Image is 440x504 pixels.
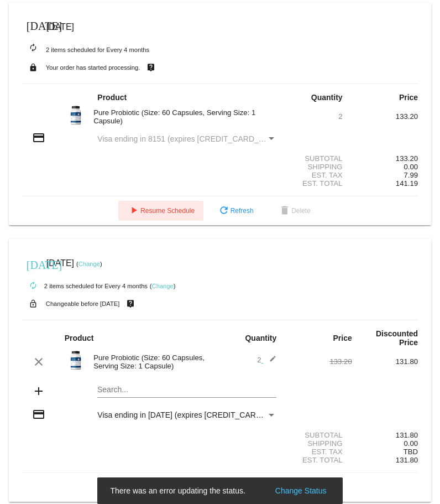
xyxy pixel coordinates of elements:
[27,60,40,75] mat-icon: lock
[217,205,231,218] mat-icon: refresh
[286,179,352,188] div: Est. Total
[46,64,140,71] small: Your order has started processing.
[257,356,276,364] span: 2
[78,261,100,267] a: Change
[311,93,343,102] strong: Quantity
[27,279,40,293] mat-icon: autorenew
[46,300,120,307] small: Changeable before [DATE]
[286,431,352,439] div: Subtotal
[376,329,418,347] strong: Discounted Price
[278,205,291,218] mat-icon: delete
[111,485,330,496] simple-snack-bar: There was an error updating the status.
[404,448,418,456] span: TBD
[97,411,276,419] mat-select: Payment Method
[278,207,311,215] span: Delete
[97,93,127,102] strong: Product
[76,261,102,267] small: ( )
[118,201,203,221] button: Resume Schedule
[152,283,174,289] a: Change
[127,207,195,215] span: Resume Schedule
[352,431,418,439] div: 131.80
[32,355,45,368] mat-icon: clear
[97,134,282,143] span: Visa ending in 8151 (expires [CREDIT_CARD_DATA])
[97,411,290,419] span: Visa ending in [DATE] (expires [CREDIT_CARD_DATA])
[27,257,40,271] mat-icon: [DATE]
[65,334,94,342] strong: Product
[404,439,418,448] span: 0.00
[22,283,148,289] small: 2 items scheduled for Every 4 months
[88,354,220,370] div: Pure Probiotic (Size: 60 Capsules, Serving Size: 1 Capsule)
[399,93,418,102] strong: Price
[263,355,276,368] mat-icon: edit
[286,456,352,464] div: Est. Total
[97,386,276,394] input: Search...
[32,385,45,398] mat-icon: add
[333,334,352,342] strong: Price
[27,297,40,311] mat-icon: lock_open
[396,456,418,464] span: 131.80
[286,154,352,163] div: Subtotal
[352,357,418,366] div: 131.80
[286,357,352,366] div: 133.20
[65,105,87,127] img: bodylogicmd-pure-probiotic-30-capsules.jpg
[88,108,286,125] div: Pure Probiotic (Size: 60 Capsules, Serving Size: 1 Capsule)
[124,297,137,311] mat-icon: live_help
[404,171,418,179] span: 7.99
[32,131,45,144] mat-icon: credit_card
[127,205,140,218] mat-icon: play_arrow
[22,46,149,53] small: 2 items scheduled for Every 4 months
[97,134,276,143] mat-select: Payment Method
[144,60,158,75] mat-icon: live_help
[272,485,330,496] button: Change Status
[150,283,176,289] small: ( )
[286,171,352,179] div: Est. Tax
[286,439,352,448] div: Shipping
[396,179,418,188] span: 141.19
[404,163,418,171] span: 0.00
[352,112,418,121] div: 133.20
[27,41,40,55] mat-icon: autorenew
[208,201,263,221] button: Refresh
[245,334,276,342] strong: Quantity
[286,448,352,456] div: Est. Tax
[217,207,254,215] span: Refresh
[269,201,319,221] button: Delete
[27,18,40,32] mat-icon: [DATE]
[338,112,342,121] span: 2
[32,408,45,421] mat-icon: credit_card
[286,163,352,171] div: Shipping
[352,154,418,163] div: 133.20
[65,350,87,372] img: bodylogicmd-pure-probiotic-30-capsules.jpg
